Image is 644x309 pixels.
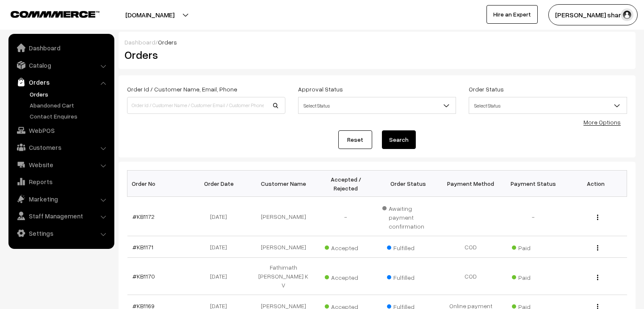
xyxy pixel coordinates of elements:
[252,171,315,197] th: Customer Name
[11,140,111,155] a: Customers
[11,11,100,17] img: COMMMERCE
[124,39,155,46] a: Dashboard
[127,85,237,94] label: Order Id / Customer Name, Email, Phone
[387,241,429,252] span: Fulfilled
[597,275,598,280] img: Menu
[158,39,177,46] span: Orders
[387,271,429,282] span: Fulfilled
[11,40,111,55] a: Dashboard
[469,98,627,113] span: Select Status
[469,97,627,114] span: Select Status
[11,8,85,19] a: COMMMERCE
[127,171,190,197] th: Order No
[190,197,252,236] td: [DATE]
[11,191,111,207] a: Marketing
[325,271,367,282] span: Accepted
[190,258,252,295] td: [DATE]
[439,236,502,258] td: COD
[338,130,372,149] a: Reset
[299,98,456,113] span: Select Status
[548,4,638,25] button: [PERSON_NAME] sharm…
[439,171,502,197] th: Payment Method
[298,97,456,114] span: Select Status
[11,123,111,138] a: WebPOS
[28,112,111,121] a: Contact Enquires
[124,48,285,61] h2: Orders
[252,197,315,236] td: [PERSON_NAME]
[190,171,252,197] th: Order Date
[252,236,315,258] td: [PERSON_NAME]
[298,85,343,94] label: Approval Status
[28,101,111,110] a: Abandoned Cart
[377,171,440,197] th: Order Status
[11,208,111,223] a: Staff Management
[583,119,621,126] a: More Options
[133,243,153,251] a: #KB1171
[621,8,633,21] img: user
[190,236,252,258] td: [DATE]
[315,171,377,197] th: Accepted / Rejected
[28,90,111,99] a: Orders
[11,74,111,90] a: Orders
[469,85,504,94] label: Order Status
[11,174,111,189] a: Reports
[325,241,367,252] span: Accepted
[11,157,111,172] a: Website
[315,197,377,236] td: -
[597,215,598,220] img: Menu
[512,271,554,282] span: Paid
[564,171,627,197] th: Action
[512,241,554,252] span: Paid
[486,5,538,24] a: Hire an Expert
[133,213,155,220] a: #KB1172
[597,245,598,251] img: Menu
[382,130,416,149] button: Search
[11,226,111,241] a: Settings
[502,171,565,197] th: Payment Status
[124,38,630,47] div: /
[127,97,285,114] input: Order Id / Customer Name / Customer Email / Customer Phone
[252,258,315,295] td: Fathimath [PERSON_NAME] K V
[133,273,155,280] a: #KB1170
[439,258,502,295] td: COD
[382,202,435,231] span: Awaiting payment confirmation
[96,4,204,25] button: [DOMAIN_NAME]
[11,58,111,73] a: Catalog
[502,197,565,236] td: -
